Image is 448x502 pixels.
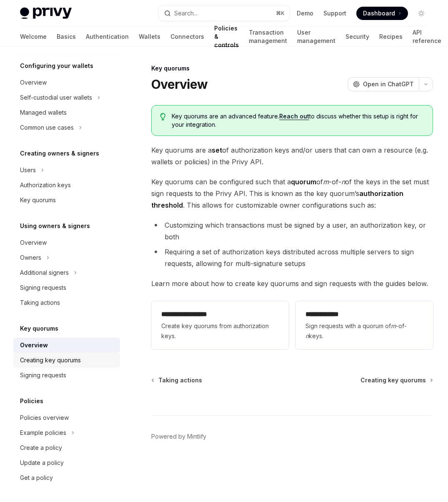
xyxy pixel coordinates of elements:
em: n [341,178,345,186]
a: Security [345,27,369,47]
div: Additional signers [20,268,69,278]
a: Connectors [170,27,204,47]
a: Authentication [86,27,129,47]
a: Policies & controls [214,27,239,47]
span: Taking actions [158,376,202,384]
h5: Policies [20,396,43,406]
a: Key quorums [13,193,120,208]
svg: Tip [160,113,166,120]
div: Taking actions [20,298,60,308]
a: Overview [13,338,120,353]
div: Users [20,165,36,175]
div: Search... [174,8,198,18]
div: Update a policy [20,458,64,468]
h5: Creating owners & signers [20,148,99,158]
a: Overview [13,235,120,250]
a: Reach out [279,113,309,120]
div: Key quorums [151,64,433,73]
a: Signing requests [13,368,120,383]
button: Open in ChatGPT [348,77,419,91]
a: Wallets [139,27,160,47]
div: Signing requests [20,283,66,293]
span: ⌘ K [276,10,285,17]
a: Dashboard [356,7,408,20]
a: Create a policy [13,440,120,455]
span: Creating key quorums [360,376,426,384]
div: Owners [20,253,41,263]
h1: Overview [151,77,208,92]
span: Key quorums can be configured such that a of -of- of the keys in the set must sign requests to th... [151,176,433,211]
div: Get a policy [20,473,53,483]
a: Signing requests [13,280,120,295]
div: Key quorums [20,195,56,205]
a: Get a policy [13,470,120,485]
div: Policies overview [20,413,69,423]
h5: Key quorums [20,324,58,334]
li: Customizing which transactions must be signed by a user, an authorization key, or both [151,219,433,243]
a: Update a policy [13,455,120,470]
a: Policies overview [13,410,120,425]
h5: Configuring your wallets [20,61,93,71]
strong: set [212,146,222,154]
a: Basics [57,27,76,47]
span: Key quorums are a of authorization keys and/or users that can own a resource (e.g. wallets or pol... [151,144,433,168]
a: Support [323,9,346,18]
div: Overview [20,78,47,88]
a: API reference [413,27,441,47]
a: Managed wallets [13,105,120,120]
a: User management [297,27,335,47]
span: Open in ChatGPT [363,80,414,88]
div: Signing requests [20,370,66,380]
strong: quorum [291,178,316,186]
span: Learn more about how to create key quorums and sign requests with the guides below. [151,278,433,289]
li: Requiring a set of authorization keys distributed across multiple servers to sign requests, allow... [151,246,433,269]
a: Creating key quorums [13,353,120,368]
a: Creating key quorums [360,376,432,384]
span: Key quorums are an advanced feature. to discuss whether this setup is right for your integration. [172,112,425,129]
span: Sign requests with a quorum of -of- keys. [305,321,423,341]
a: Transaction management [249,27,287,47]
a: Taking actions [13,295,120,310]
div: Self-custodial user wallets [20,93,92,103]
span: Dashboard [363,9,395,18]
div: Example policies [20,428,66,438]
span: Create key quorums from authorization keys. [161,321,279,341]
a: Taking actions [152,376,202,384]
em: n [305,332,309,339]
h5: Using owners & signers [20,221,90,231]
a: Welcome [20,27,47,47]
a: Demo [297,9,313,18]
div: Common use cases [20,123,74,133]
div: Managed wallets [20,108,67,118]
img: light logo [20,8,72,19]
div: Authorization keys [20,180,71,190]
em: m [323,178,329,186]
div: Create a policy [20,443,62,453]
button: Toggle dark mode [415,7,428,20]
a: Authorization keys [13,178,120,193]
a: Powered by Mintlify [151,432,206,441]
div: Creating key quorums [20,355,81,365]
button: Search...⌘K [158,6,290,21]
em: m [391,322,396,329]
div: Overview [20,238,47,248]
a: Overview [13,75,120,90]
a: Recipes [379,27,403,47]
div: Overview [20,340,48,350]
